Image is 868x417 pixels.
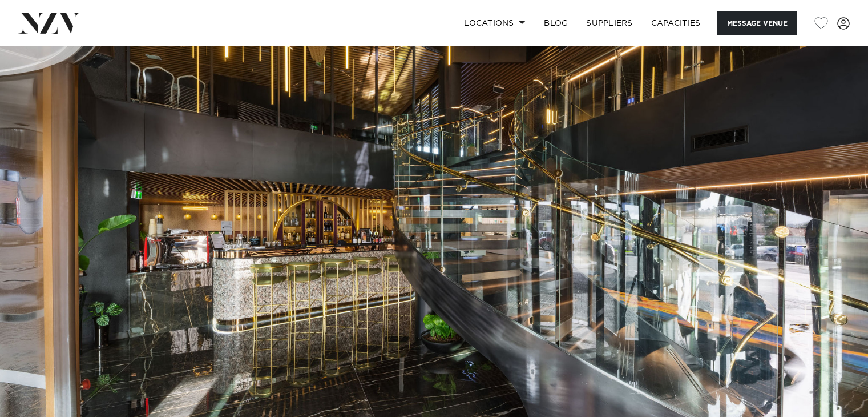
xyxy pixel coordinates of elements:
[577,11,641,35] a: SUPPLIERS
[455,11,535,35] a: Locations
[18,13,80,33] img: nzv-logo.png
[642,11,710,35] a: Capacities
[535,11,577,35] a: BLOG
[717,11,797,35] button: Message Venue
